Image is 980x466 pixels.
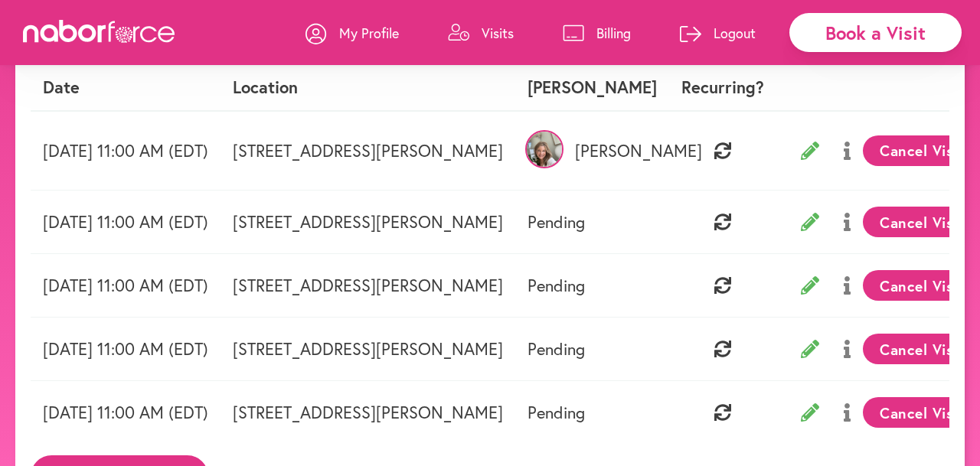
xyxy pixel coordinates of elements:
a: My Profile [305,10,399,56]
p: Logout [714,24,756,42]
div: Book a Visit [789,13,962,52]
td: [DATE] 11:00 AM (EDT) [31,381,220,445]
td: [STREET_ADDRESS][PERSON_NAME] [220,191,515,254]
a: Visits [448,10,514,56]
td: [STREET_ADDRESS][PERSON_NAME] [220,111,515,191]
td: Pending [515,191,669,254]
th: Location [220,65,515,110]
td: [DATE] 11:00 AM (EDT) [31,111,220,191]
th: Date [31,65,220,110]
a: Logout [680,10,756,56]
a: Billing [563,10,631,56]
td: [STREET_ADDRESS][PERSON_NAME] [220,381,515,445]
td: Pending [515,318,669,381]
td: [STREET_ADDRESS][PERSON_NAME] [220,254,515,318]
p: Visits [482,24,514,42]
th: Recurring? [669,65,776,110]
td: [DATE] 11:00 AM (EDT) [31,191,220,254]
img: nsD8CQ2jT0pFePGZ4Nz5 [525,130,563,168]
td: [STREET_ADDRESS][PERSON_NAME] [220,318,515,381]
p: Billing [596,24,631,42]
p: [PERSON_NAME] [528,141,657,161]
th: [PERSON_NAME] [515,65,669,110]
td: [DATE] 11:00 AM (EDT) [31,254,220,318]
td: [DATE] 11:00 AM (EDT) [31,318,220,381]
td: Pending [515,381,669,445]
p: My Profile [339,24,399,42]
td: Pending [515,254,669,318]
